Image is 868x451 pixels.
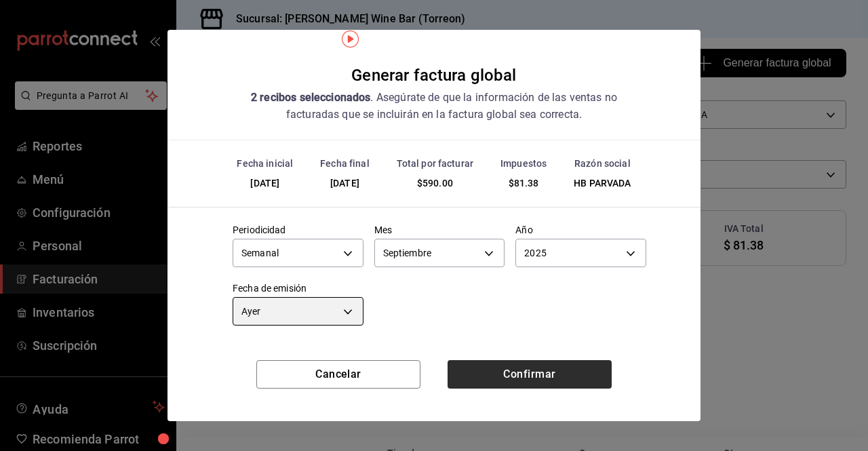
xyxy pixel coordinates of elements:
[417,178,453,189] span: $590.00
[342,31,359,47] img: Tooltip marker
[237,176,293,191] div: [DATE]
[515,239,646,267] div: 2025
[500,157,547,171] div: Impuestos
[574,157,631,171] div: Razón social
[233,239,363,267] div: Semanal
[251,91,370,104] strong: 2 recibos seleccionados
[233,283,363,292] label: Fecha de emisión
[233,224,363,234] label: Periodicidad
[320,157,369,171] div: Fecha final
[374,224,505,234] label: Mes
[509,178,539,189] span: $81.38
[351,62,516,88] div: Generar factura global
[237,157,293,171] div: Fecha inicial
[320,176,369,191] div: [DATE]
[256,360,420,389] button: Cancelar
[233,297,363,326] div: Ayer
[244,89,624,123] div: . Asegúrate de que la información de las ventas no facturadas que se incluirán en la factura glob...
[374,239,505,267] div: Septiembre
[397,157,473,171] div: Total por facturar
[448,360,612,389] button: Confirmar
[515,224,646,234] label: Año
[574,176,631,191] div: HB PARVADA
